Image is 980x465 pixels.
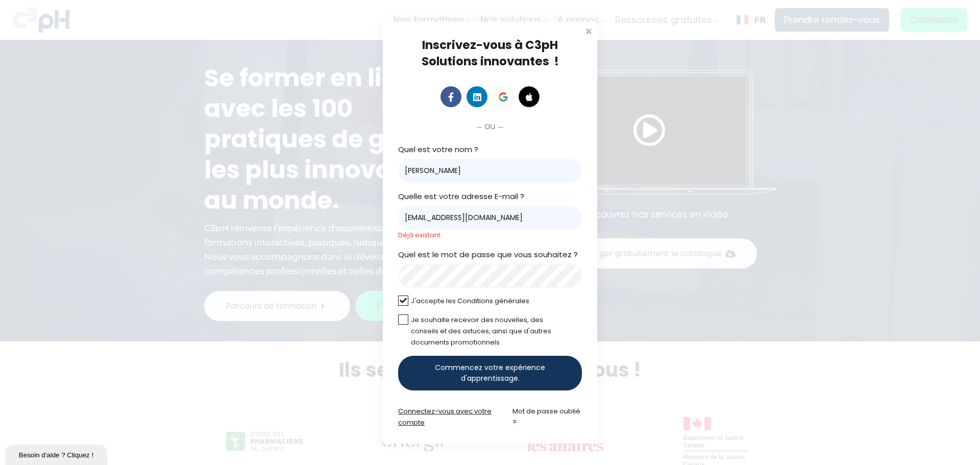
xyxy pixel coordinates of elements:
span: ou [484,119,496,133]
input: E-mail ? [398,206,582,230]
a: Connectez-vous avec votre compte [398,406,492,427]
iframe: chat widget [5,443,109,465]
div: Inscrivez-vous à C3pH Solutions innovantes ! [398,37,582,69]
span: Commencez votre expérience d'apprentissage. [415,362,565,384]
input: Nom ? [398,159,582,183]
a: Conditions générales [457,296,529,306]
a: Mot de passe oublié ? [512,406,580,427]
span: Je souhaite recevoir des nouvelles, des conseils et des astuces, ainsi que d'autres documents pro... [411,315,551,347]
p: Déjà existant. [398,230,582,241]
span: J'accepte les [411,296,456,306]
